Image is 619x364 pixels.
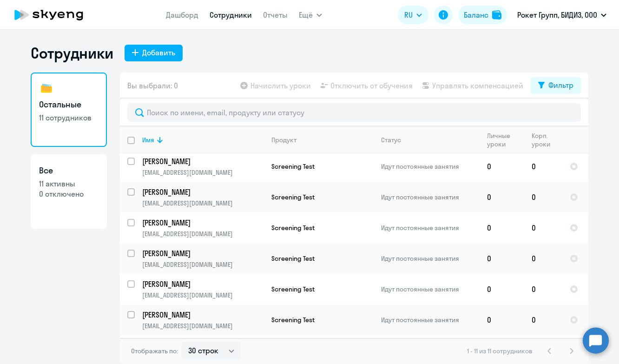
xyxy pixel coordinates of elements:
td: 0 [524,304,562,335]
td: 0 [524,182,562,212]
p: Идут постоянные занятия [381,285,479,293]
span: RU [404,9,413,20]
p: [EMAIL_ADDRESS][DOMAIN_NAME] [142,168,263,177]
img: balance [492,10,501,20]
div: Продукт [271,136,296,144]
div: Продукт [271,136,373,144]
a: Остальные11 сотрудников [31,73,107,147]
a: [PERSON_NAME][EMAIL_ADDRESS][DOMAIN_NAME] [142,218,263,238]
td: 0 [480,212,524,243]
span: Screening Test [271,162,315,171]
a: Дашборд [166,10,198,20]
div: Статус [381,136,479,144]
div: Личные уроки [487,132,517,148]
td: 0 [524,243,562,274]
img: others [39,81,54,96]
a: Отчеты [263,10,288,20]
p: 11 сотрудников [39,113,99,123]
div: Личные уроки [487,132,524,148]
div: Имя [142,136,154,144]
a: [PERSON_NAME][EMAIL_ADDRESS][DOMAIN_NAME] [142,248,263,269]
span: Screening Test [271,254,315,263]
span: Вы выбрали: 0 [127,80,178,91]
p: Идут постоянные занятия [381,254,479,263]
p: [PERSON_NAME] [142,310,263,320]
div: Имя [142,136,263,144]
p: [EMAIL_ADDRESS][DOMAIN_NAME] [142,199,263,207]
p: [EMAIL_ADDRESS][DOMAIN_NAME] [142,291,263,299]
p: [EMAIL_ADDRESS][DOMAIN_NAME] [142,322,263,330]
input: Поиск по имени, email, продукту или статусу [127,103,581,122]
td: 0 [524,274,562,304]
button: Добавить [125,45,183,61]
td: 0 [480,243,524,274]
span: Отображать по: [131,347,178,355]
span: Screening Test [271,285,315,293]
p: 0 отключено [39,189,99,199]
div: Фильтр [548,79,573,91]
span: Ещё [299,9,313,20]
p: 11 активны [39,179,99,189]
p: [EMAIL_ADDRESS][DOMAIN_NAME] [142,230,263,238]
a: Все11 активны0 отключено [31,154,107,229]
span: Screening Test [271,316,315,324]
a: [PERSON_NAME][EMAIL_ADDRESS][DOMAIN_NAME] [142,279,263,299]
div: Корп. уроки [532,132,562,148]
p: Идут постоянные занятия [381,316,479,324]
button: RU [398,6,428,24]
p: [PERSON_NAME] [142,156,263,166]
td: 0 [524,212,562,243]
p: [PERSON_NAME] [142,218,263,228]
td: 0 [524,151,562,182]
td: 0 [480,304,524,335]
a: Сотрудники [210,10,252,20]
button: Фильтр [531,77,581,94]
h1: Сотрудники [31,44,113,62]
p: Идут постоянные занятия [381,224,479,232]
td: 0 [480,182,524,212]
h3: Остальные [39,99,99,111]
span: Screening Test [271,224,315,232]
a: [PERSON_NAME][EMAIL_ADDRESS][DOMAIN_NAME] [142,156,263,177]
div: Баланс [464,9,488,20]
a: [PERSON_NAME][EMAIL_ADDRESS][DOMAIN_NAME] [142,187,263,207]
p: Идут постоянные занятия [381,162,479,171]
p: Идут постоянные занятия [381,193,479,201]
p: [PERSON_NAME] [142,248,263,258]
button: Ещё [299,6,322,24]
h3: Все [39,165,99,177]
td: 0 [480,274,524,304]
button: Балансbalance [458,6,507,24]
div: Добавить [142,47,175,58]
span: 1 - 11 из 11 сотрудников [467,347,533,355]
p: [PERSON_NAME] [142,187,263,197]
a: [PERSON_NAME][EMAIL_ADDRESS][DOMAIN_NAME] [142,310,263,330]
p: [EMAIL_ADDRESS][DOMAIN_NAME] [142,260,263,269]
div: Статус [381,136,401,144]
span: Screening Test [271,193,315,201]
button: Рокет Групп, БИДИЗ, ООО [513,4,611,26]
p: Рокет Групп, БИДИЗ, ООО [517,9,597,20]
div: Корп. уроки [532,132,555,148]
p: [PERSON_NAME] [142,279,263,289]
td: 0 [480,151,524,182]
